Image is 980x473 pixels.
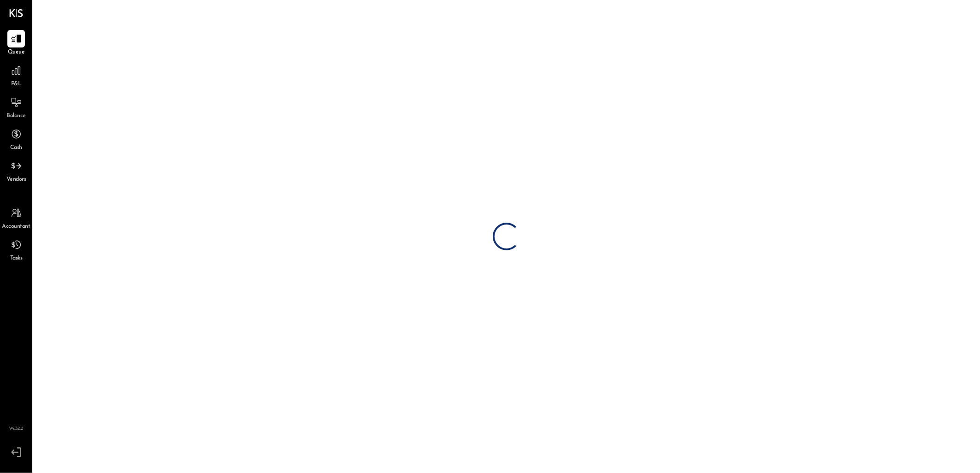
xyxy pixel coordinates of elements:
a: P&L [0,62,32,89]
a: Vendors [0,157,32,184]
span: Tasks [10,254,23,263]
span: Vendors [6,176,26,184]
span: Accountant [2,223,30,231]
a: Queue [0,30,32,57]
span: Balance [6,112,26,120]
span: Queue [8,48,25,57]
span: Cash [10,144,22,152]
a: Balance [0,94,32,120]
span: P&L [11,80,22,89]
a: Cash [0,125,32,152]
a: Tasks [0,236,32,263]
a: Accountant [0,204,32,231]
